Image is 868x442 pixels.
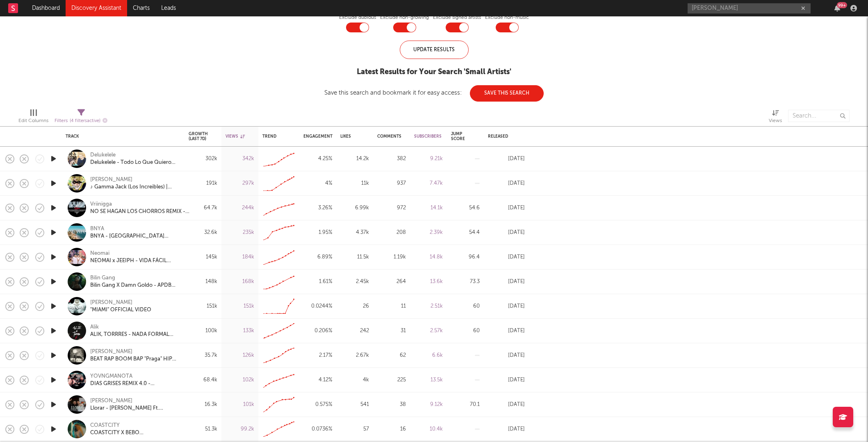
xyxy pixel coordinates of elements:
div: Delukelele [90,152,178,159]
a: DelukeleleDelukelele - Todo Lo Que Quiero (Official Lyric Video) [90,152,178,166]
div: Engagement [303,134,333,139]
div: 3.26 % [303,203,332,213]
div: 4 % [303,179,332,188]
div: 2.45k [340,277,369,287]
div: Delukelele - Todo Lo Que Quiero (Official Lyric Video) [90,159,178,166]
div: [DATE] [488,301,525,311]
div: 126k [226,351,254,360]
div: 1.19k [377,252,406,262]
div: 0.0244 % [303,301,332,311]
div: 4.25 % [303,154,332,164]
div: [DATE] [488,154,525,164]
div: 264 [377,277,406,287]
a: [PERSON_NAME]♪ Gamma Jack (Los Increibles) | "Gamma" | [PERSON_NAME] (Official Music Video) [90,176,178,191]
a: Bilin Gang X Damn Goldo - APDB (Video Oficial) [90,282,178,289]
div: [DATE] [488,326,525,336]
a: NEOMAI x JEEIPH - VIDA FÁCIL (VIDEO OFICIAL) [90,257,178,265]
a: ALIK, TORRRES - NADA FORMAL [VISUALIZER] [90,331,178,338]
div: 145k [189,252,217,262]
div: [PERSON_NAME] [90,176,178,184]
div: 11 [377,301,406,311]
div: [DATE] [488,277,525,287]
div: Track [66,134,176,139]
a: Bilin Gang [90,274,115,282]
div: 16 [377,424,406,434]
div: 35.7k [189,351,217,360]
div: Growth (last 7d) [189,131,208,141]
div: Jump Score [451,131,467,141]
span: ( 4 filters active) [70,119,100,123]
div: 7.47k [414,179,443,188]
label: Exclude non-growing [380,13,429,23]
div: 9.21k [414,154,443,164]
div: [PERSON_NAME] [90,348,178,356]
div: 68.4k [189,375,217,385]
a: Llorar - [PERSON_NAME] Ft. @damiancordobaoficial (VIDEO OFICIAL) [90,405,178,412]
div: ♪ Gamma Jack (Los Increibles) | "Gamma" | [PERSON_NAME] (Official Music Video) [90,184,178,191]
div: 70.1 [451,400,480,410]
a: COASTCITYCOASTCITY X BEBO [PERSON_NAME] - CARRUSEL [90,422,178,437]
label: Exclude signed artists [433,13,481,23]
div: Views [769,106,782,129]
div: COASTCITY [90,422,178,429]
div: [DATE] [488,375,525,385]
div: 191k [189,179,217,188]
input: Search for artists [688,3,811,14]
div: [DATE] [488,424,525,434]
div: 11k [340,179,369,188]
a: NO SE HAGAN LOS CHORROS REMIX - VRIINIGGA,@EzequielMatthysse,@_lolo_og,@Mamiyosoyelth [90,208,201,215]
div: 972 [377,203,406,213]
div: Latest Results for Your Search ' Small Artists ' [324,67,544,77]
a: BNYA [90,225,104,233]
div: 0.0736 % [303,424,332,434]
div: 60 [451,326,480,336]
div: 2.17 % [303,351,332,360]
div: 57 [340,424,369,434]
div: 225 [377,375,406,385]
div: Views [226,134,245,139]
div: 1.95 % [303,228,332,238]
div: 0.206 % [303,326,332,336]
div: 151k [226,301,254,311]
div: 4.12 % [303,375,332,385]
div: 26 [340,301,369,311]
div: 14.8k [414,252,443,262]
label: Exclude non-music [485,13,529,23]
div: 51.3k [189,424,217,434]
div: Subscribers [414,134,442,139]
a: YOVNGMANOTADIAS GRISES REMIX 4.0 - YovngManota, [PERSON_NAME], GeezyDee, [PERSON_NAME], [PERSON_N... [90,373,178,388]
div: 32.6k [189,228,217,238]
input: Search... [788,110,850,122]
div: [DATE] [488,351,525,360]
div: 2.57k [414,326,443,336]
div: YOVNGMANOTA [90,373,178,380]
a: [PERSON_NAME] [90,397,132,405]
div: 101k [226,400,254,410]
a: "MIAMI" OFFICIAL VIDEO [90,306,151,314]
div: [DATE] [488,400,525,410]
div: 38 [377,400,406,410]
a: [PERSON_NAME]BEAT RAP BOOM BAP "Praga" HIP HOP USO LIBRE - [Prod. Rancio] [90,348,178,363]
div: 60 [451,301,480,311]
div: 2.67k [340,351,369,360]
div: 64.7k [189,203,217,213]
div: 62 [377,351,406,360]
a: Vriinigga [90,201,112,208]
div: 148k [189,277,217,287]
div: 31 [377,326,406,336]
div: Likes [340,134,357,139]
div: 9.12k [414,400,443,410]
div: 133k [226,326,254,336]
div: Trend [262,134,291,139]
div: 2.39k [414,228,443,238]
div: 16.3k [189,400,217,410]
div: DIAS GRISES REMIX 4.0 - YovngManota, [PERSON_NAME], GeezyDee, [PERSON_NAME], [PERSON_NAME] [90,380,178,388]
div: 10.4k [414,424,443,434]
div: 937 [377,179,406,188]
div: BNYA - [GEOGRAPHIC_DATA] ([PERSON_NAME]) Official Music Video | BIOGRAPHY [90,233,178,240]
